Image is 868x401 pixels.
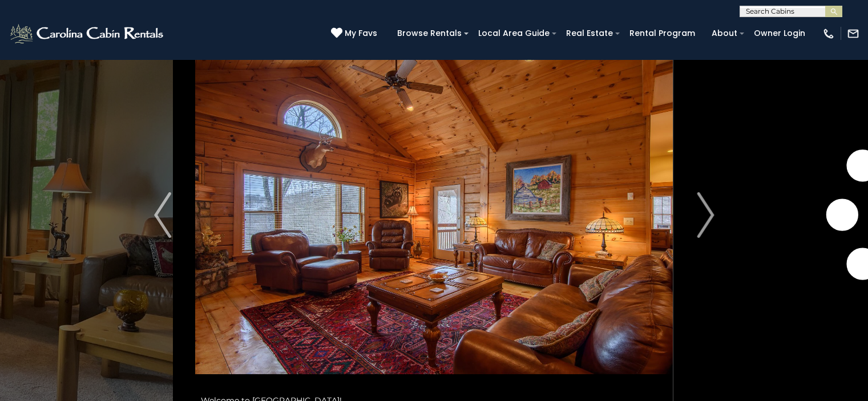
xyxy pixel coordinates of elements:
img: arrow [697,192,714,238]
a: Browse Rentals [391,25,467,42]
a: Owner Login [748,25,811,42]
span: My Favs [345,27,377,39]
img: phone-regular-white.png [822,27,835,40]
a: Local Area Guide [473,25,555,42]
a: About [706,25,743,42]
a: Rental Program [624,25,701,42]
a: My Favs [331,27,380,40]
img: mail-regular-white.png [847,27,859,40]
img: White-1-2.png [9,22,167,45]
a: Real Estate [560,25,619,42]
img: arrow [154,192,171,238]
